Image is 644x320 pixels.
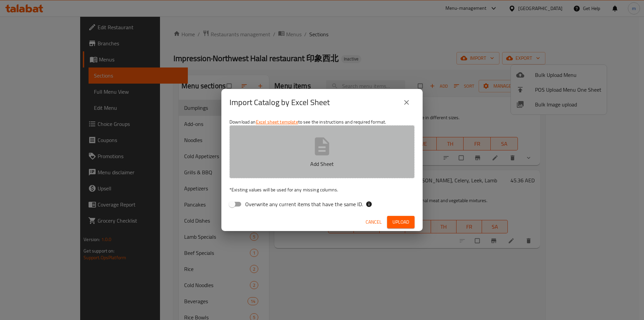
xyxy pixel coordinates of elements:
[366,218,382,226] span: Cancel
[229,125,415,178] button: Add Sheet
[245,200,363,208] span: Overwrite any current items that have the same ID.
[363,216,384,228] button: Cancel
[398,94,415,110] button: close
[392,218,409,226] span: Upload
[366,201,372,208] svg: If the overwrite option isn't selected, then the items that match an existing ID will be ignored ...
[256,118,298,126] a: Excel sheet template
[387,216,415,228] button: Upload
[229,97,330,108] h2: Import Catalog by Excel Sheet
[240,160,404,168] p: Add Sheet
[229,186,415,193] p: Existing values will be used for any missing columns.
[221,116,423,213] div: Download an to see the instructions and required format.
